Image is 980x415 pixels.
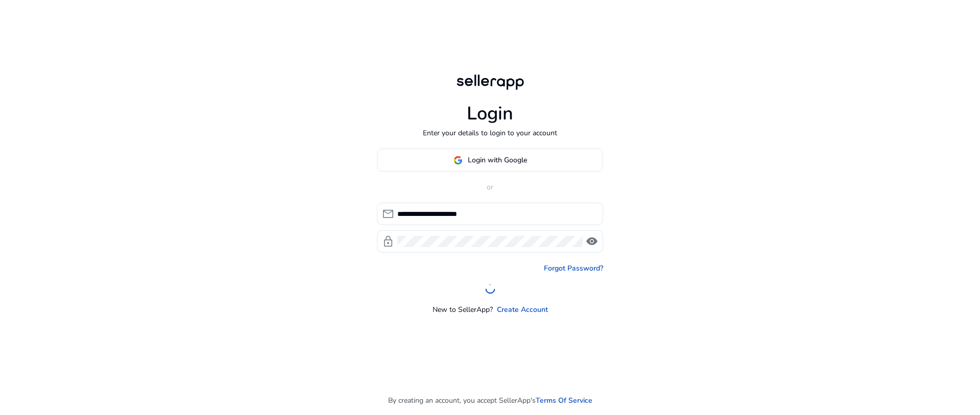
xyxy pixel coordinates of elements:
h1: Login [467,103,513,125]
a: Forgot Password? [544,263,603,274]
span: mail [382,208,394,220]
a: Create Account [497,304,548,315]
p: Enter your details to login to your account [423,128,557,138]
span: lock [382,235,394,248]
p: or [377,182,603,192]
button: Login with Google [377,149,603,172]
a: Terms Of Service [536,395,592,406]
p: New to SellerApp? [433,304,493,315]
img: google-logo.svg [453,156,463,165]
span: visibility [586,235,598,248]
span: Login with Google [468,155,527,165]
